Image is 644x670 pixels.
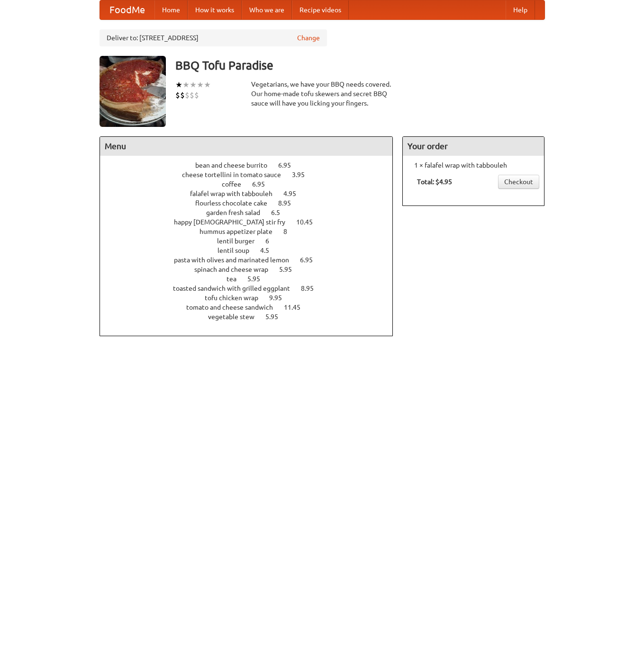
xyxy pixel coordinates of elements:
[296,218,322,226] span: 10.45
[173,285,299,292] span: toasted sandwich with grilled eggplant
[100,29,327,46] div: Deliver to: [STREET_ADDRESS]
[206,209,270,216] span: garden fresh salad
[174,218,330,226] a: happy [DEMOGRAPHIC_DATA] stir fry 10.45
[175,80,182,90] li: ★
[175,90,180,100] li: $
[271,209,290,216] span: 6.5
[218,247,287,254] a: lentil soup 4.5
[217,237,264,245] span: lentil burger
[279,266,301,273] span: 5.95
[260,247,279,254] span: 4.5
[265,237,279,245] span: 6
[283,228,297,235] span: 8
[218,247,259,254] span: lentil soup
[195,199,277,207] span: flourless chocolate cake
[174,256,330,264] a: pasta with olives and marinated lemon 6.95
[200,228,305,235] a: hummus appetizer plate 8
[186,304,282,311] span: tomato and cheese sandwich
[186,304,318,311] a: tomato and cheese sandwich 11.45
[506,0,535,19] a: Help
[195,199,308,207] a: flourless chocolate cake 8.95
[206,209,298,216] a: garden fresh salad 6.5
[182,171,290,179] span: cheese tortellini in tomato sauce
[195,161,308,169] a: bean and cheese burrito 6.95
[174,218,295,226] span: happy [DEMOGRAPHIC_DATA] stir fry
[252,180,274,188] span: 6.95
[251,80,393,108] div: Vegetarians, we have your BBQ needs covered. Our home-made tofu skewers and secret BBQ sauce will...
[227,275,278,283] a: tea 5.95
[188,0,242,19] a: How it works
[154,0,188,19] a: Home
[283,190,306,197] span: 4.95
[190,80,197,90] li: ★
[498,175,539,189] a: Checkout
[100,56,166,127] img: angular.jpg
[205,294,299,302] a: tofu chicken wrap 9.95
[175,56,545,75] h3: BBQ Tofu Paradise
[292,171,314,179] span: 3.95
[174,256,299,264] span: pasta with olives and marinated lemon
[180,90,185,100] li: $
[190,190,314,197] a: falafel wrap with tabbouleh 4.95
[301,285,323,292] span: 8.95
[205,294,268,302] span: tofu chicken wrap
[284,304,310,311] span: 11.45
[194,90,199,100] li: $
[185,90,190,100] li: $
[195,161,277,169] span: bean and cheese burrito
[197,80,204,90] li: ★
[194,266,309,273] a: spinach and cheese wrap 5.95
[200,228,282,235] span: hummus appetizer plate
[403,137,544,156] h4: Your order
[217,237,287,245] a: lentil burger 6
[208,313,264,321] span: vegetable stew
[222,180,282,188] a: coffee 6.95
[247,275,270,283] span: 5.95
[182,171,322,179] a: cheese tortellini in tomato sauce 3.95
[242,0,292,19] a: Who we are
[194,266,278,273] span: spinach and cheese wrap
[173,285,331,292] a: toasted sandwich with grilled eggplant 8.95
[190,90,194,100] li: $
[204,80,211,90] li: ★
[100,137,393,156] h4: Menu
[278,199,300,207] span: 8.95
[297,33,320,43] a: Change
[100,0,154,19] a: FoodMe
[417,178,452,186] b: Total: $4.95
[227,275,246,283] span: tea
[182,80,190,90] li: ★
[222,180,251,188] span: coffee
[300,256,322,264] span: 6.95
[292,0,349,19] a: Recipe videos
[278,161,300,169] span: 6.95
[208,313,296,321] a: vegetable stew 5.95
[269,294,291,302] span: 9.95
[190,190,282,197] span: falafel wrap with tabbouleh
[265,313,288,321] span: 5.95
[408,161,539,170] li: 1 × falafel wrap with tabbouleh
